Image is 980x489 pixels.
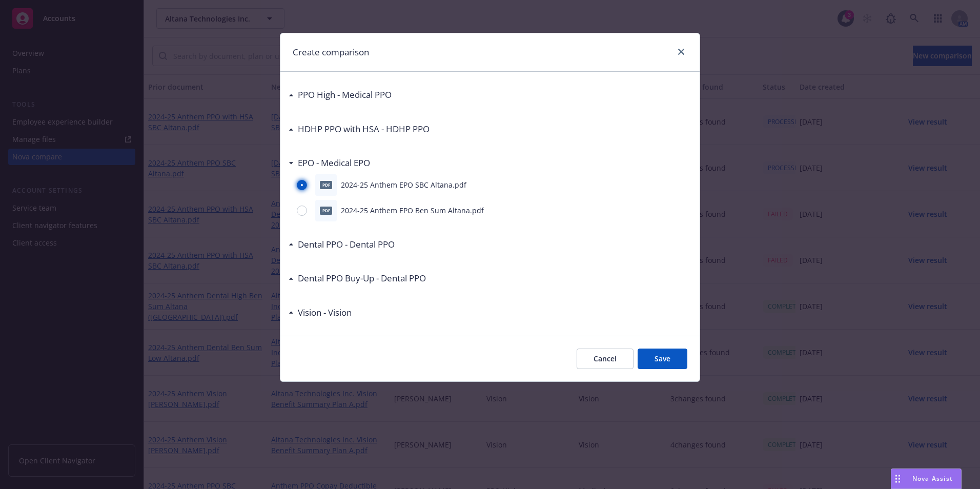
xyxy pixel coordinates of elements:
[577,349,634,369] button: Cancel
[298,272,426,285] h3: Dental PPO Buy-Up - Dental PPO
[341,205,484,216] p: 2024-25 Anthem EPO Ben Sum Altana.pdf
[289,306,352,319] div: Vision - Vision
[912,474,953,483] span: Nova Assist
[298,238,395,251] h3: Dental PPO - Dental PPO
[638,349,687,369] button: Save
[298,123,430,136] h3: HDHP PPO with HSA - HDHP PPO
[289,238,395,251] div: Dental PPO - Dental PPO
[341,179,466,190] p: 2024-25 Anthem EPO SBC Altana.pdf
[293,46,369,59] h1: Create comparison
[289,88,392,101] div: PPO High - Medical PPO
[320,181,332,189] span: pdf
[289,123,430,136] div: HDHP PPO with HSA - HDHP PPO
[298,156,370,170] h3: EPO - Medical EPO
[891,469,904,488] div: Drag to move
[891,468,962,489] button: Nova Assist
[289,272,426,285] div: Dental PPO Buy-Up - Dental PPO
[320,207,332,214] span: pdf
[298,88,392,101] h3: PPO High - Medical PPO
[675,46,687,58] a: close
[289,156,370,170] div: EPO - Medical EPO
[298,306,352,319] h3: Vision - Vision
